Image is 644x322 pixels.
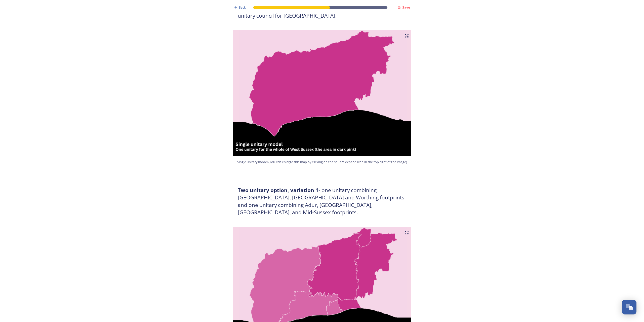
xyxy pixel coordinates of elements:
[237,160,407,164] span: Single unitary model (You can enlarge this map by clicking on the square expand icon in the top r...
[238,187,318,194] strong: Two unitary option, variation 1
[239,5,246,10] span: Back
[402,5,410,10] strong: Save
[238,187,406,216] h3: - one unitary combining [GEOGRAPHIC_DATA], [GEOGRAPHIC_DATA] and Worthing footprints and one unit...
[622,300,636,314] button: Open Chat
